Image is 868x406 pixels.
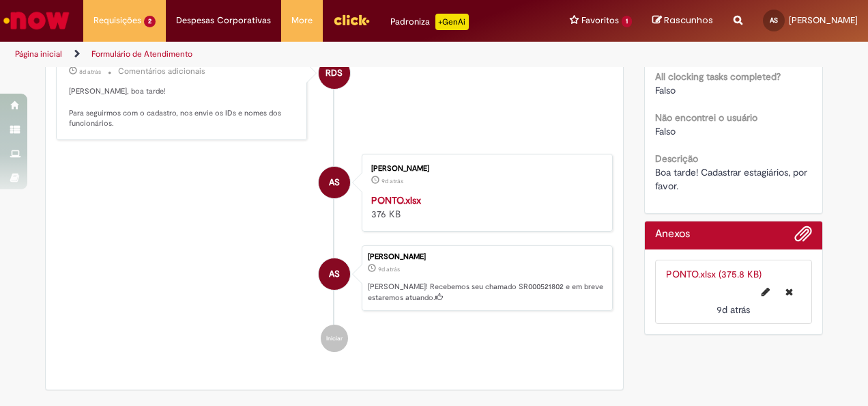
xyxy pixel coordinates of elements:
b: Descrição [655,152,698,165]
p: [PERSON_NAME]! Recebemos seu chamado SR000521802 e em breve estaremos atuando. [368,282,605,303]
li: Anne Gabriely Agustinho Soares [56,245,613,311]
span: More [291,14,313,27]
span: Despesas Corporativas [176,14,271,27]
a: Página inicial [15,49,62,59]
time: 21/08/2025 15:47:24 [79,68,101,76]
a: PONTO.xlsx [371,194,421,206]
span: AS [770,16,778,25]
p: [PERSON_NAME], boa tarde! Para seguirmos com o cadastro, nos envie os IDs e nomes dos funcionários. [69,86,296,129]
img: click_logo_yellow_360x200.png [333,10,370,30]
span: Rascunhos [664,14,713,27]
b: All clocking tasks completed? [655,70,781,83]
span: 9d atrás [717,303,750,316]
small: Comentários adicionais [118,66,205,77]
ul: Trilhas de página [10,42,568,67]
span: Favoritos [581,14,619,27]
time: 20/08/2025 15:31:28 [378,265,400,273]
div: Anne Gabriely Agustinho Soares [319,167,350,198]
div: 376 KB [371,193,598,221]
span: AS [329,166,340,199]
span: 9d atrás [381,177,403,185]
time: 20/08/2025 15:31:17 [381,177,403,185]
span: 2 [144,16,156,27]
div: [PERSON_NAME] [368,253,605,261]
div: Raquel De Souza [319,57,350,89]
span: 9d atrás [378,265,400,273]
span: Falso [655,125,676,137]
span: Requisições [93,14,141,27]
span: [PERSON_NAME] [789,14,858,26]
b: Não encontrei o usuário [655,111,757,124]
a: PONTO.xlsx (375.8 KB) [666,268,762,280]
div: Anne Gabriely Agustinho Soares [319,258,350,290]
p: +GenAi [435,14,469,30]
span: RDS [325,57,343,90]
span: Boa tarde! Cadastrar estagiários, por favor. [655,166,810,192]
button: Adicionar anexos [794,225,812,249]
span: AS [329,258,340,290]
span: 8d atrás [79,68,101,76]
a: Rascunhos [652,14,713,27]
span: 1 [622,16,632,27]
button: Excluir PONTO.xlsx [777,281,801,303]
span: Falso [655,84,676,96]
h2: Anexos [655,228,690,241]
div: Padroniza [390,14,469,30]
img: ServiceNow [1,7,72,34]
div: [PERSON_NAME] [371,165,598,173]
button: Editar nome de arquivo PONTO.xlsx [753,281,778,303]
a: Formulário de Atendimento [91,49,192,59]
